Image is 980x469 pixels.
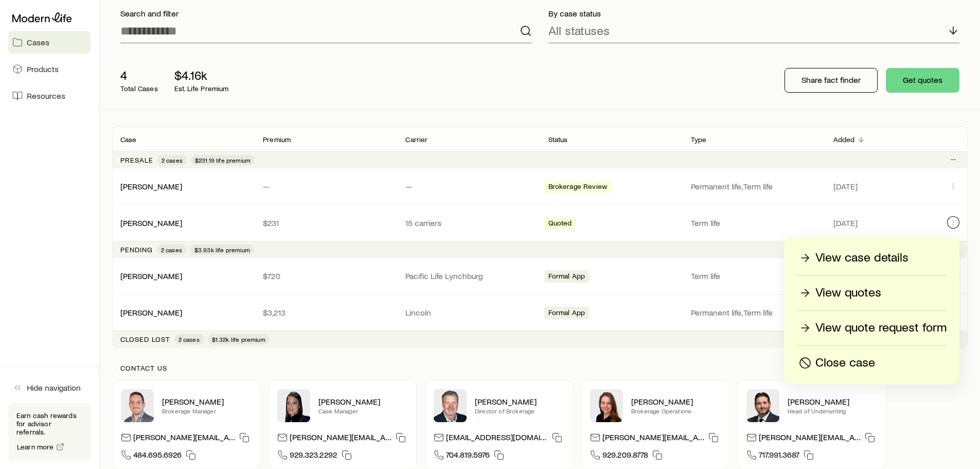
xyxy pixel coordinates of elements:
[759,432,861,446] p: [PERSON_NAME][EMAIL_ADDRESS][DOMAIN_NAME]
[475,407,564,415] p: Director of Brokerage
[27,91,65,101] span: Resources
[796,354,947,372] button: Close case
[263,218,389,228] p: $231
[16,411,82,436] p: Earn cash rewards for advisor referrals.
[405,135,427,144] p: Carrier
[833,218,858,228] span: [DATE]
[27,383,81,393] span: Hide navigation
[120,271,182,281] a: [PERSON_NAME]
[17,443,54,450] span: Learn more
[785,68,878,93] button: Share fact finder
[212,335,265,343] span: $1.32k life premium
[195,156,251,164] span: $231.19 life premium
[120,181,182,191] a: [PERSON_NAME]
[788,396,877,407] p: [PERSON_NAME]
[548,308,585,319] span: Formal App
[475,396,564,407] p: [PERSON_NAME]
[120,68,158,82] p: 4
[120,335,170,343] p: Closed lost
[120,156,153,164] p: Presale
[120,218,182,228] a: [PERSON_NAME]
[194,246,250,254] span: $3.93k life premium
[446,432,548,446] p: [EMAIL_ADDRESS][DOMAIN_NAME]
[174,84,229,93] p: Est. Life Premium
[631,396,721,407] p: [PERSON_NAME]
[405,218,531,228] p: 15 carriers
[120,271,182,282] div: [PERSON_NAME]
[133,432,235,446] p: [PERSON_NAME][EMAIL_ADDRESS][DOMAIN_NAME]
[8,58,91,80] a: Products
[746,389,779,422] img: Bryan Simmons
[548,219,572,230] span: Quoted
[133,449,182,463] span: 484.695.6926
[120,307,182,318] div: [PERSON_NAME]
[886,68,959,93] button: Get quotes
[120,307,182,317] a: [PERSON_NAME]
[162,156,183,164] span: 2 cases
[318,396,408,407] p: [PERSON_NAME]
[8,376,91,399] button: Hide navigation
[631,407,721,415] p: Brokerage Operations
[263,271,389,281] p: $720
[759,449,799,463] span: 717.991.3687
[27,64,59,74] span: Products
[120,84,158,93] p: Total Cases
[263,135,291,144] p: Premium
[796,319,947,337] a: View quote request form
[548,272,585,283] span: Formal App
[548,182,608,193] span: Brokerage Review
[27,37,49,47] span: Cases
[263,181,389,192] p: —
[815,320,947,336] p: View quote request form
[405,271,531,281] p: Pacific Life Lynchburg
[788,407,877,415] p: Head of Underwriting
[691,135,707,144] p: Type
[796,284,947,302] a: View quotes
[120,8,532,19] p: Search and filter
[796,249,947,267] a: View case details
[318,407,408,415] p: Case Manager
[434,389,467,422] img: Trey Wall
[815,285,881,301] p: View quotes
[548,8,960,19] p: By case status
[590,389,623,422] img: Ellen Wall
[290,432,391,446] p: [PERSON_NAME][EMAIL_ADDRESS][DOMAIN_NAME]
[174,68,229,82] p: $4.16k
[8,403,91,461] div: Earn cash rewards for advisor referrals.Learn more
[120,246,153,254] p: Pending
[120,364,959,372] p: Contact us
[263,307,389,318] p: $3,213
[8,84,91,107] a: Resources
[162,407,252,415] p: Brokerage Manager
[446,449,490,463] span: 704.819.5976
[815,250,908,266] p: View case details
[179,335,200,343] span: 2 cases
[405,181,531,192] p: —
[691,271,817,281] p: Term life
[602,432,704,446] p: [PERSON_NAME][EMAIL_ADDRESS][DOMAIN_NAME]
[112,126,968,348] div: Client cases
[548,23,610,38] p: All statuses
[801,75,861,85] p: Share fact finder
[277,389,310,422] img: Elana Hasten
[162,396,252,407] p: [PERSON_NAME]
[405,307,531,318] p: Lincoln
[120,135,137,144] p: Case
[121,389,154,422] img: Brandon Parry
[161,246,182,254] span: 2 cases
[602,449,648,463] span: 929.209.8778
[120,181,182,192] div: [PERSON_NAME]
[8,31,91,54] a: Cases
[833,135,855,144] p: Added
[833,181,858,192] span: [DATE]
[691,181,817,192] p: Permanent life, Term life
[290,449,337,463] span: 929.323.2292
[120,218,182,229] div: [PERSON_NAME]
[815,355,875,371] p: Close case
[691,307,817,318] p: Permanent life, Term life
[548,135,568,144] p: Status
[691,218,817,228] p: Term life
